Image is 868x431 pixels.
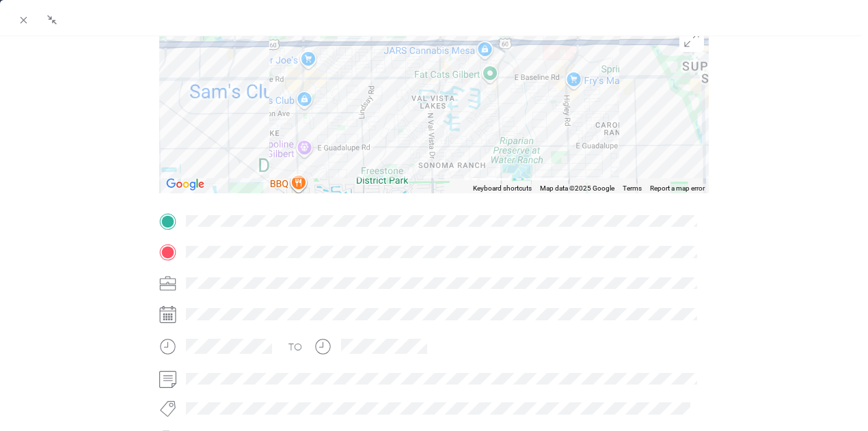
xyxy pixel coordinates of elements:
span: Map data ©2025 Google [540,184,614,192]
div: TO [288,340,302,354]
a: Open this area in Google Maps (opens a new window) [163,176,208,193]
a: Report a map error [650,184,705,192]
button: Keyboard shortcuts [473,184,532,193]
iframe: Everlance-gr Chat Button Frame [791,354,868,431]
img: Google [163,176,208,193]
a: Terms (opens in new tab) [623,184,642,192]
